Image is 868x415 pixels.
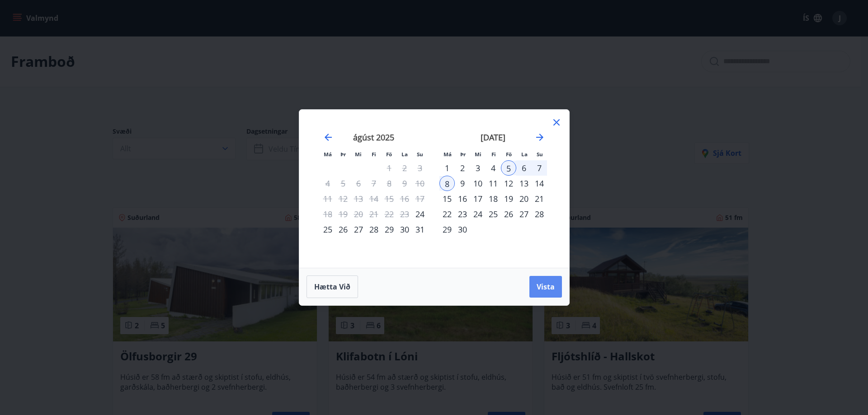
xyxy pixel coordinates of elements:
[439,160,455,176] div: 1
[397,222,412,237] td: Choose laugardagur, 30. ágúst 2025 as your check-in date. It’s available.
[439,160,455,176] td: Choose mánudagur, 1. september 2025 as your check-in date. It’s available.
[532,176,547,191] div: 14
[529,276,562,298] button: Vista
[455,160,470,176] div: 2
[537,282,555,292] span: Vista
[412,206,428,222] div: 24
[335,222,351,237] td: Choose þriðjudagur, 26. ágúst 2025 as your check-in date. It’s available.
[470,160,486,176] td: Choose miðvikudagur, 3. september 2025 as your check-in date. It’s available.
[501,160,516,176] td: Selected as start date. föstudagur, 5. september 2025
[366,176,382,191] td: Not available. fimmtudagur, 7. ágúst 2025
[382,222,397,237] div: 29
[516,191,532,206] td: Choose laugardagur, 20. september 2025 as your check-in date. It’s available.
[486,176,501,191] td: Choose fimmtudagur, 11. september 2025 as your check-in date. It’s available.
[439,191,455,206] div: 15
[382,176,397,191] td: Not available. föstudagur, 8. ágúst 2025
[382,191,397,206] td: Not available. föstudagur, 15. ágúst 2025
[397,160,412,176] td: Not available. laugardagur, 2. ágúst 2025
[386,151,392,158] small: Fö
[366,222,382,237] td: Choose fimmtudagur, 28. ágúst 2025 as your check-in date. It’s available.
[470,176,486,191] div: 10
[501,160,516,176] div: 5
[534,132,545,143] div: Move forward to switch to the next month.
[353,132,394,143] strong: ágúst 2025
[516,160,532,176] div: 6
[397,222,412,237] div: 30
[366,206,382,222] td: Not available. fimmtudagur, 21. ágúst 2025
[351,222,366,237] div: 27
[516,206,532,222] td: Choose laugardagur, 27. september 2025 as your check-in date. It’s available.
[382,222,397,237] td: Choose föstudagur, 29. ágúst 2025 as your check-in date. It’s available.
[443,151,452,158] small: Má
[351,206,366,222] td: Not available. miðvikudagur, 20. ágúst 2025
[486,206,501,222] td: Choose fimmtudagur, 25. september 2025 as your check-in date. It’s available.
[470,206,486,222] td: Choose miðvikudagur, 24. september 2025 as your check-in date. It’s available.
[486,176,501,191] div: 11
[486,191,501,206] div: 18
[516,160,532,176] td: Selected. laugardagur, 6. september 2025
[324,151,332,158] small: Má
[412,206,428,222] td: Choose sunnudagur, 24. ágúst 2025 as your check-in date. It’s available.
[470,191,486,206] td: Choose miðvikudagur, 17. september 2025 as your check-in date. It’s available.
[323,132,334,143] div: Move backward to switch to the previous month.
[397,191,412,206] td: Not available. laugardagur, 16. ágúst 2025
[460,151,466,158] small: Þr
[335,206,351,222] td: Not available. þriðjudagur, 19. ágúst 2025
[412,191,428,206] td: Not available. sunnudagur, 17. ágúst 2025
[521,151,528,158] small: La
[481,132,505,143] strong: [DATE]
[439,206,455,222] td: Choose mánudagur, 22. september 2025 as your check-in date. It’s available.
[320,222,335,237] div: 25
[506,151,512,158] small: Fö
[501,206,516,222] td: Choose föstudagur, 26. september 2025 as your check-in date. It’s available.
[486,206,501,222] div: 25
[412,222,428,237] div: 31
[439,222,455,237] div: 29
[439,176,455,191] div: 8
[335,222,351,237] div: 26
[532,191,547,206] div: 21
[355,151,362,158] small: Mi
[439,222,455,237] td: Choose mánudagur, 29. september 2025 as your check-in date. It’s available.
[320,191,335,206] td: Not available. mánudagur, 11. ágúst 2025
[412,176,428,191] td: Not available. sunnudagur, 10. ágúst 2025
[351,176,366,191] td: Not available. miðvikudagur, 6. ágúst 2025
[397,176,412,191] td: Not available. laugardagur, 9. ágúst 2025
[439,206,455,222] div: 22
[366,191,382,206] td: Not available. fimmtudagur, 14. ágúst 2025
[455,206,470,222] td: Choose þriðjudagur, 23. september 2025 as your check-in date. It’s available.
[366,222,382,237] div: 28
[439,191,455,206] td: Choose mánudagur, 15. september 2025 as your check-in date. It’s available.
[470,176,486,191] td: Choose miðvikudagur, 10. september 2025 as your check-in date. It’s available.
[475,151,481,158] small: Mi
[310,121,558,257] div: Calendar
[532,160,547,176] td: Selected. sunnudagur, 7. september 2025
[320,176,335,191] td: Not available. mánudagur, 4. ágúst 2025
[532,176,547,191] td: Choose sunnudagur, 14. september 2025 as your check-in date. It’s available.
[501,206,516,222] div: 26
[335,191,351,206] td: Not available. þriðjudagur, 12. ágúst 2025
[501,191,516,206] div: 19
[486,160,501,176] div: 4
[516,176,532,191] td: Choose laugardagur, 13. september 2025 as your check-in date. It’s available.
[455,191,470,206] td: Choose þriðjudagur, 16. september 2025 as your check-in date. It’s available.
[486,191,501,206] td: Choose fimmtudagur, 18. september 2025 as your check-in date. It’s available.
[455,222,470,237] div: 30
[501,191,516,206] td: Choose föstudagur, 19. september 2025 as your check-in date. It’s available.
[351,191,366,206] td: Not available. miðvikudagur, 13. ágúst 2025
[501,176,516,191] td: Choose föstudagur, 12. september 2025 as your check-in date. It’s available.
[455,191,470,206] div: 16
[516,191,532,206] div: 20
[320,206,335,222] td: Not available. mánudagur, 18. ágúst 2025
[470,191,486,206] div: 17
[516,206,532,222] div: 27
[532,206,547,222] div: 28
[491,151,496,158] small: Fi
[401,151,408,158] small: La
[372,151,376,158] small: Fi
[455,206,470,222] div: 23
[486,160,501,176] td: Choose fimmtudagur, 4. september 2025 as your check-in date. It’s available.
[314,282,350,292] span: Hætta við
[340,151,346,158] small: Þr
[532,160,547,176] div: 7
